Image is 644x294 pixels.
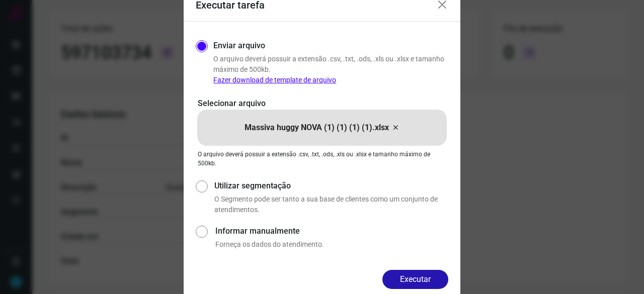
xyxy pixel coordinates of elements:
p: Selecionar arquivo [198,97,446,110]
p: O arquivo deverá possuir a extensão .csv, .txt, .ods, .xls ou .xlsx e tamanho máximo de 500kb. [213,54,448,85]
button: Executar [382,270,448,289]
p: Massiva huggy NOVA (1) (1) (1) (1).xlsx [245,122,389,134]
a: Fazer download de template de arquivo [213,76,336,84]
label: Informar manualmente [215,225,448,237]
label: Utilizar segmentação [214,180,448,192]
p: O Segmento pode ser tanto a sua base de clientes como um conjunto de atendimentos. [214,194,448,215]
p: O arquivo deverá possuir a extensão .csv, .txt, .ods, .xls ou .xlsx e tamanho máximo de 500kb. [198,150,446,168]
label: Enviar arquivo [213,40,265,52]
p: Forneça os dados do atendimento. [215,239,448,250]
